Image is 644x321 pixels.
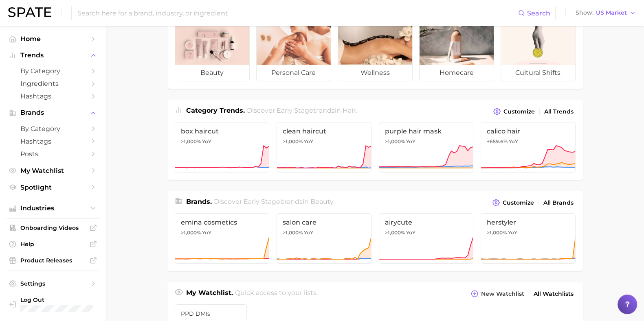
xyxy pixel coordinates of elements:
[202,138,211,145] span: YoY
[175,24,250,81] a: beauty
[235,288,318,299] h2: Quick access to your lists.
[7,122,99,135] a: by Category
[20,296,104,304] span: Log Out
[181,229,201,236] span: >1,000%
[7,294,99,314] a: Log out. Currently logged in with e-mail jverbitsky@skinceuticals.com.
[7,164,99,177] a: My Watchlist
[7,90,99,103] a: Hashtags
[277,213,371,264] a: salon care>1,000% YoY
[175,213,270,264] a: emina cosmetics>1,000% YoY
[576,11,593,15] span: Show
[543,199,574,206] span: All Brands
[186,288,233,299] h1: My Watchlist.
[202,229,211,236] span: YoY
[181,138,201,144] span: >1,000%
[283,138,303,144] span: >1,000%
[20,125,86,133] span: by Category
[406,229,415,236] span: YoY
[338,24,413,81] a: wellness
[419,24,494,81] a: homecare
[509,138,518,145] span: YoY
[181,310,241,317] span: PPD DMIs
[283,229,303,236] span: >1,000%
[501,65,575,81] span: cultural shifts
[7,65,99,77] a: by Category
[385,229,405,236] span: >1,000%
[487,229,507,236] span: >1,000%
[596,11,627,15] span: US Market
[20,35,86,43] span: Home
[469,288,526,299] button: New Watchlist
[544,108,574,115] span: All Trends
[527,9,550,17] span: Search
[20,80,86,87] span: Ingredients
[186,107,245,114] span: Category Trends .
[7,222,99,234] a: Onboarding Videos
[186,198,212,205] span: Brands .
[7,33,99,45] a: Home
[338,65,412,81] span: wellness
[534,290,574,297] span: All Watchlists
[420,65,494,81] span: homecare
[490,197,536,208] button: Customize
[542,106,576,117] a: All Trends
[481,122,576,173] a: calico hair+659.6% YoY
[481,290,524,297] span: New Watchlist
[277,122,371,173] a: clean haircut>1,000% YoY
[7,254,99,266] a: Product Releases
[8,7,51,17] img: SPATE
[385,218,468,226] span: airycute
[7,238,99,250] a: Help
[7,77,99,90] a: Ingredients
[20,280,86,287] span: Settings
[385,138,405,144] span: >1,000%
[247,107,357,114] span: Discover Early Stage trends in .
[304,138,313,145] span: YoY
[379,122,474,173] a: purple hair mask>1,000% YoY
[304,229,313,236] span: YoY
[487,127,569,135] span: calico hair
[20,92,86,100] span: Hashtags
[532,288,576,299] a: All Watchlists
[343,107,356,114] span: hair
[7,277,99,290] a: Settings
[20,167,86,175] span: My Watchlist
[7,202,99,214] button: Industries
[175,65,249,81] span: beauty
[283,127,365,135] span: clean haircut
[379,213,474,264] a: airycute>1,000% YoY
[20,240,86,248] span: Help
[7,135,99,148] a: Hashtags
[310,198,333,205] span: beauty
[20,109,86,116] span: Brands
[7,181,99,194] a: Spotlight
[503,108,535,115] span: Customize
[283,218,365,226] span: salon care
[7,107,99,119] button: Brands
[257,65,331,81] span: personal care
[20,205,86,212] span: Industries
[7,148,99,160] a: Posts
[256,24,331,81] a: personal care
[20,138,86,145] span: Hashtags
[20,183,86,191] span: Spotlight
[574,8,638,18] button: ShowUS Market
[20,150,86,158] span: Posts
[20,52,86,59] span: Trends
[385,127,468,135] span: purple hair mask
[501,24,576,81] a: cultural shifts
[491,106,536,117] button: Customize
[541,197,576,208] a: All Brands
[214,198,334,205] span: Discover Early Stage brands in .
[7,49,99,61] button: Trends
[508,229,517,236] span: YoY
[20,67,86,75] span: by Category
[406,138,415,145] span: YoY
[181,218,264,226] span: emina cosmetics
[175,122,270,173] a: box haircut>1,000% YoY
[487,138,508,144] span: +659.6%
[487,218,569,226] span: herstyler
[503,199,534,206] span: Customize
[20,224,86,231] span: Onboarding Videos
[181,127,264,135] span: box haircut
